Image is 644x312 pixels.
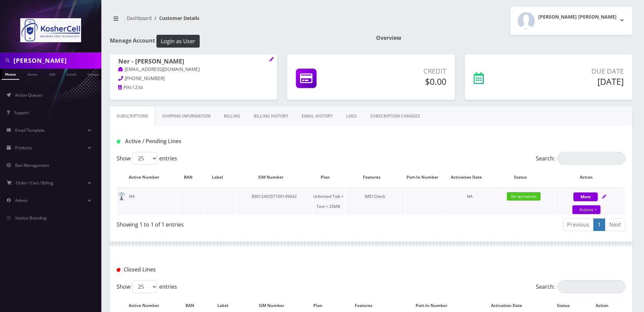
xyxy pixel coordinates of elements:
[554,167,625,187] th: Action: activate to sort column ascending
[110,11,366,30] nav: breadcrumb
[125,75,165,81] span: [PHONE_NUMBER]
[563,218,594,231] a: Previous
[406,167,446,187] th: Port-In Number: activate to sort column ascending
[558,152,625,165] input: Search:
[295,106,339,126] a: EMAIL HISTORY
[446,167,493,187] th: Activation Date: activate to sort column ascending
[110,35,366,48] h1: Manage Account
[376,35,632,41] h1: Overview
[205,167,236,187] th: Label: activate to sort column ascending
[247,106,295,126] a: Billing History
[15,127,45,133] span: Email Template
[14,54,100,67] input: Search in Company
[217,106,247,126] a: Billing
[15,145,32,151] span: Products
[46,69,58,79] a: SIM
[15,215,47,221] span: Invoice Branding
[573,192,598,201] button: More
[118,58,269,66] h1: Ner - [PERSON_NAME]
[2,69,19,80] a: Phone
[345,167,405,187] th: Features: activate to sort column ascending
[24,69,41,79] a: Name
[16,180,53,186] span: Order / Cart / Billing
[117,266,279,273] h1: Closed Lines
[593,218,605,231] a: 1
[237,188,312,215] td: 8901240357109149042
[117,140,120,144] img: Active / Pending Lines
[15,198,27,203] span: Admin
[152,15,199,22] li: Customer Details
[117,167,177,187] th: Active Number: activate to sort column ascending
[605,218,625,231] a: Next
[572,205,600,214] a: Actions
[178,167,205,187] th: BAN: activate to sort column ascending
[155,106,217,126] a: Shipping Information
[110,106,155,126] a: Subscriptions
[118,66,200,73] a: [EMAIL_ADDRESS][DOMAIN_NAME]
[155,37,200,44] a: Login as User
[363,76,446,86] h5: $0.00
[117,192,126,201] img: default.png
[63,69,79,79] a: Email
[558,280,625,293] input: Search:
[14,110,29,115] span: Support
[538,14,617,20] h2: [PERSON_NAME] [PERSON_NAME]
[127,15,152,21] a: Dashboard
[132,152,157,165] select: Showentries
[536,152,625,165] label: Search:
[117,188,177,215] td: NA
[313,167,344,187] th: Plan: activate to sort column ascending
[132,84,143,90] span: 1234
[507,192,541,201] span: for-activation
[313,188,344,215] td: Unlimited Talk + Text + 25MB
[467,193,473,199] span: NA
[117,138,279,145] h1: Active / Pending Lines
[118,84,132,91] a: PIN:
[363,66,446,76] p: Credit
[494,167,554,187] th: Status: activate to sort column ascending
[117,268,120,272] img: Closed Lines
[117,280,177,293] label: Show entries
[20,18,81,42] img: KosherCell
[117,218,366,229] div: Showing 1 to 1 of 1 entries
[511,7,632,35] button: [PERSON_NAME] [PERSON_NAME]
[345,191,405,202] div: IMEI Check
[364,106,427,126] a: SUBSCRIPTION CHANGES
[15,92,43,98] span: Action Queues
[527,66,624,76] p: Due Date
[117,152,177,165] label: Show entries
[15,162,49,168] span: Ban Management
[237,167,312,187] th: SIM Number: activate to sort column ascending
[132,280,157,293] select: Showentries
[527,76,624,86] h5: [DATE]
[156,35,200,48] button: Login as User
[339,106,364,126] a: LOGS
[84,69,107,79] a: Company
[536,280,625,293] label: Search:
